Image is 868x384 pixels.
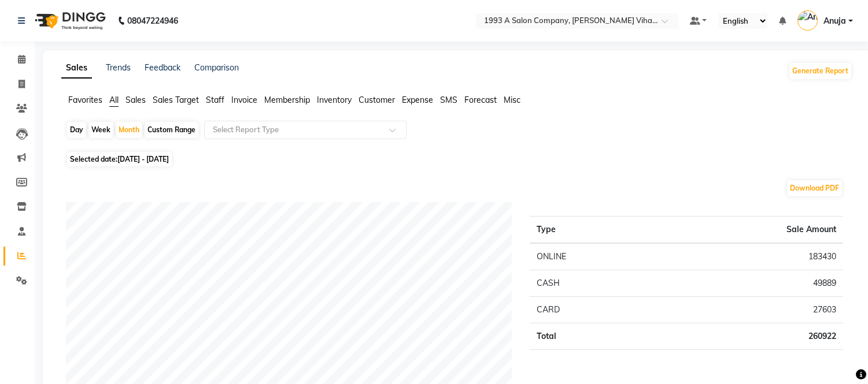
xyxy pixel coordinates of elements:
td: 27603 [656,297,843,323]
a: Trends [106,62,131,73]
span: Staff [206,95,224,105]
td: 260922 [656,323,843,350]
b: 08047224946 [127,5,178,37]
span: Customer [359,95,395,105]
span: Membership [264,95,310,105]
span: SMS [440,95,457,105]
td: 183430 [656,243,843,270]
th: Type [530,217,657,244]
a: Sales [61,58,92,79]
button: Generate Report [789,63,851,79]
a: Feedback [145,62,180,73]
span: Anuja [823,15,846,27]
span: Invoice [231,95,257,105]
img: logo [29,5,109,37]
span: Misc [504,95,520,105]
button: Download PDF [787,180,842,196]
span: Sales Target [153,95,199,105]
a: Comparison [194,62,239,73]
div: Week [88,122,113,138]
span: Inventory [317,95,352,105]
span: All [109,95,119,105]
span: Expense [402,95,433,105]
td: ONLINE [530,243,657,270]
td: CARD [530,297,657,323]
span: Sales [125,95,146,105]
td: CASH [530,270,657,297]
img: Anuja [797,10,818,31]
div: Custom Range [145,122,198,138]
td: 49889 [656,270,843,297]
span: [DATE] - [DATE] [117,155,169,163]
span: Forecast [464,95,497,105]
th: Sale Amount [656,217,843,244]
span: Favorites [68,95,102,105]
div: Day [67,122,86,138]
td: Total [530,323,657,350]
span: Selected date: [67,152,172,166]
div: Month [116,122,142,138]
